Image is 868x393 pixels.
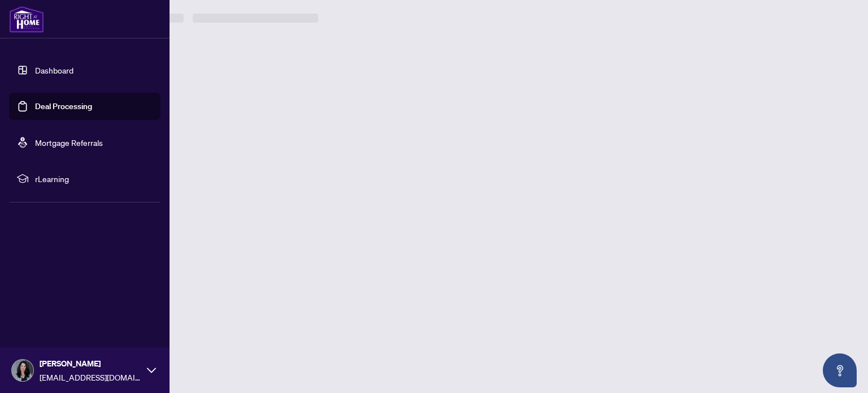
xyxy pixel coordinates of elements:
img: logo [9,6,44,33]
button: Open asap [823,353,857,387]
span: [PERSON_NAME] [40,357,141,370]
img: Profile Icon [12,360,33,381]
a: Deal Processing [35,101,92,111]
span: [EMAIL_ADDRESS][DOMAIN_NAME] [40,371,141,383]
a: Dashboard [35,65,73,75]
a: Mortgage Referrals [35,137,103,148]
span: rLearning [35,172,153,185]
